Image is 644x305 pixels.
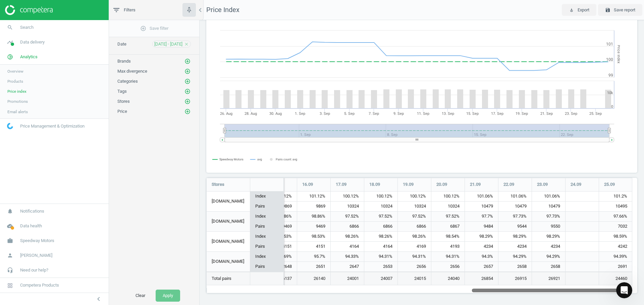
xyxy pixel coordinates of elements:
span: Price [117,109,127,114]
span: Tags [117,89,127,94]
div: 10479 [465,202,498,211]
div: 2691 [599,262,632,272]
div: 9869 [297,202,330,211]
div: 97.52% [431,212,465,222]
span: Save report [614,7,635,13]
div: 94.33% [331,252,364,262]
tspan: 7. Sep [369,111,379,116]
div: [DOMAIN_NAME] [207,252,250,272]
i: cloud_done [4,220,16,232]
div: 2658 [532,262,565,272]
i: chevron_left [196,6,204,14]
span: 17.09 [336,181,346,187]
i: close [184,42,189,47]
span: Price Management & Optimization [20,123,85,129]
div: 10324 [364,202,397,211]
div: 100.12% [431,192,465,202]
div: 94.39% [599,252,632,262]
span: 23.09 [537,181,548,187]
img: ajHJNr6hYgQAAAAASUVORK5CYII= [5,5,53,15]
div: 6866 [331,222,364,231]
span: 24007 [369,276,392,282]
i: pie_chart_outlined [4,51,16,63]
tspan: 13. Sep [442,111,454,116]
div: 94.31% [364,252,397,262]
text: 99 [608,73,613,78]
span: Filters [124,7,136,13]
div: 6866 [398,222,431,231]
div: 97.52% [398,212,431,222]
tspan: 28. Aug [245,111,257,116]
span: Data delivery [20,39,45,45]
span: 24.09 [571,181,581,187]
div: 101.06% [465,192,498,202]
span: Price index [7,89,26,94]
div: Index [250,192,283,202]
tspan: 25. Sep [589,111,602,116]
div: 4242 [599,242,632,251]
span: 22.09 [503,181,514,187]
button: add_circle_outline [184,78,191,85]
span: Categories [117,79,138,84]
span: Need our help? [20,267,48,273]
tspan: 21. Sep [540,111,553,116]
button: Clear [128,290,152,302]
span: Total pairs [212,276,245,282]
div: 101.06% [498,192,532,202]
div: 10479 [532,202,565,211]
tspan: Price Index [616,45,621,63]
span: 26921 [537,276,560,282]
div: Index [250,212,283,222]
i: search [4,21,16,34]
div: 10324 [398,202,431,211]
div: 2656 [398,262,431,272]
i: headset_mic [4,264,16,277]
span: Products [7,79,23,84]
i: add_circle_outline [184,98,191,104]
div: [DOMAIN_NAME] [207,232,250,251]
i: work [4,234,16,247]
img: wGWNvw8QSZomAAAAABJRU5ErkJggg== [7,123,13,129]
div: Pairs [250,261,283,272]
div: 98.59% [599,232,632,242]
tspan: 19. Sep [516,111,528,116]
i: person [4,249,16,262]
span: Data health [20,223,42,229]
tspan: 5. Sep [344,111,355,116]
tspan: avg [257,158,262,161]
span: 24015 [403,276,426,282]
tspan: 3. Sep [320,111,330,116]
div: 4164 [331,242,364,251]
span: 16.09 [302,181,313,187]
div: 2647 [331,262,364,272]
span: Analytics [20,54,38,60]
span: 24460 [604,276,627,282]
button: add_circle_outline [184,88,191,95]
div: 10324 [431,202,465,211]
div: 101.12% [297,192,330,202]
i: add_circle_outline [184,108,191,115]
div: 98.54% [431,232,465,242]
div: 97.52% [364,212,397,222]
iframe: Intercom live chat [616,282,632,298]
div: 97.73% [532,212,565,222]
span: Brands [117,59,131,64]
div: Index [250,252,283,262]
span: 26915 [503,276,527,282]
div: 101.2% [599,192,632,202]
div: 6867 [431,222,465,231]
button: add_circle_outline [184,108,191,115]
div: 98.86% [297,212,330,222]
tspan: 11. Sep [417,111,429,116]
i: add_circle_outline [184,88,191,94]
div: [DOMAIN_NAME] [207,192,250,211]
button: add_circle_outline [184,68,191,75]
div: 97.73% [498,212,532,222]
div: 2657 [465,262,498,272]
div: 4234 [498,242,532,251]
div: 98.26% [331,232,364,242]
span: [DATE] - [DATE] [154,41,182,47]
tspan: 9. Sep [393,111,404,116]
span: Search [20,24,34,30]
